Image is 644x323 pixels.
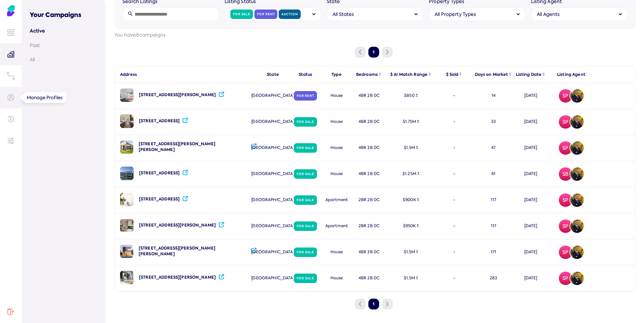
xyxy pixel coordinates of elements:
[473,161,514,187] div: 61
[516,71,546,77] div: Listing Date
[281,12,298,16] label: Auction
[559,167,572,181] span: Avatar of Seetal Bhattarai
[559,115,572,129] span: SP
[257,265,289,291] div: [GEOGRAPHIC_DATA]
[30,3,95,19] h3: Your Campaigns
[322,265,351,291] div: house
[297,146,314,150] label: For Sale
[514,83,548,109] div: [DATE]
[514,213,548,239] div: [DATE]
[233,12,250,16] label: For Sale
[139,275,216,280] div: [STREET_ADDRESS][PERSON_NAME]
[120,114,134,128] img: image
[257,239,289,265] div: [GEOGRAPHIC_DATA]
[297,94,314,98] label: For Rent
[322,187,351,213] div: apartment
[139,222,216,228] div: [STREET_ADDRESS][PERSON_NAME]
[257,161,289,187] div: [GEOGRAPHIC_DATA]
[356,71,382,77] div: Bedrooms
[322,239,351,265] div: house
[322,109,351,135] div: house
[257,213,289,239] div: [GEOGRAPHIC_DATA]
[559,89,572,103] span: Avatar of Sanjib Parajuli
[120,271,134,284] img: image
[473,135,514,161] div: 47
[403,197,419,203] div: $ 900K
[570,167,584,181] img: Avatar of Bijen Khadka
[404,93,418,99] div: $ 850
[351,213,387,239] div: 2BR 2B 0C
[559,245,572,259] span: SP
[297,198,314,202] label: For Sale
[297,250,314,254] label: For Sale
[570,219,584,233] span: Avatar of Bijen Khadka
[297,172,314,176] label: For Sale
[139,141,248,153] div: [STREET_ADDRESS][PERSON_NAME][PERSON_NAME]
[404,275,418,281] div: $ 1.5M
[570,115,584,129] img: Avatar of Bijen Khadka
[139,170,180,176] div: [STREET_ADDRESS]
[322,161,351,187] div: house
[570,141,584,155] img: Avatar of Bijen Khadka
[120,245,133,258] img: image
[120,141,133,154] img: image
[570,193,584,207] img: Avatar of Bijen Khadka
[514,135,548,161] div: [DATE]
[559,89,572,103] span: SP
[30,57,95,63] a: All
[257,135,289,161] div: [GEOGRAPHIC_DATA]
[257,83,289,109] div: [GEOGRAPHIC_DATA]
[435,239,473,265] div: -
[297,276,314,280] label: For Sale
[114,32,636,39] label: You have 8 campaigns
[559,272,572,285] span: Avatar of Sanjib Parajuli
[570,245,584,259] img: Avatar of Bijen Khadka
[115,71,257,77] div: Address
[139,118,180,124] div: [STREET_ADDRESS]
[404,249,418,255] div: $ 1.5M
[446,71,463,77] div: $ Sold
[351,83,387,109] div: 4BR 2B 0C
[331,71,342,77] div: Type
[435,187,473,213] div: -
[120,167,134,180] img: image
[570,89,584,103] img: Avatar of Bijen Khadka
[351,239,387,265] div: 4BR 3B 0C
[351,135,387,161] div: 4BR 3B 0C
[322,213,351,239] div: apartment
[299,71,313,77] div: Status
[435,135,473,161] div: -
[257,109,289,135] div: [GEOGRAPHIC_DATA]
[435,213,473,239] div: -
[473,109,514,135] div: 33
[514,265,548,291] div: [DATE]
[139,196,180,202] div: [STREET_ADDRESS]
[351,109,387,135] div: 4BR 2B 0C
[139,245,248,257] div: [STREET_ADDRESS][PERSON_NAME][PERSON_NAME]
[368,47,379,58] button: 1
[120,219,134,232] img: image
[257,12,275,16] label: For Rent
[514,161,548,187] div: [DATE]
[473,265,514,291] div: 283
[559,219,572,233] span: SP
[557,71,585,77] div: Listing Agent
[120,88,134,102] img: image
[30,42,95,48] a: Past
[435,265,473,291] div: -
[475,71,512,77] div: Days on Market
[514,187,548,213] div: [DATE]
[30,27,95,34] a: Active
[514,239,548,265] div: [DATE]
[559,219,572,233] span: Avatar of Sanjib Parajuli
[403,223,419,229] div: $ 950K
[435,109,473,135] div: -
[559,245,572,259] span: Avatar of Sanjib Parajuli
[559,167,572,181] span: SB
[139,92,216,98] div: [STREET_ADDRESS][PERSON_NAME]
[559,272,572,285] span: SP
